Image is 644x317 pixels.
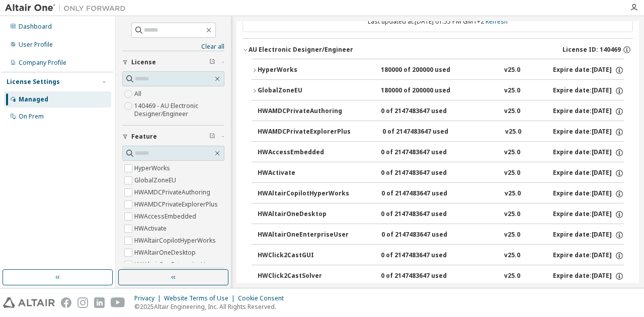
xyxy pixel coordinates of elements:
div: 180000 of 200000 used [381,86,471,95]
div: Website Terms of Use [164,294,238,302]
label: HWAltairCopilotHyperWorks [134,235,218,247]
div: 0 of 2147483647 used [381,107,471,116]
div: Expire date: [DATE] [553,189,624,198]
p: © 2025 Altair Engineering, Inc. All Rights Reserved. [134,302,290,311]
img: facebook.svg [61,297,71,308]
div: 0 of 2147483647 used [381,169,471,178]
label: HWActivate [134,223,169,235]
div: v25.0 [505,189,521,198]
label: HWAltairOneDesktop [134,247,198,259]
div: HWClick2CastGUI [258,251,348,260]
div: HWAltairOneEnterpriseUser [258,231,349,240]
div: Expire date: [DATE] [553,231,624,240]
div: v25.0 [504,272,520,281]
div: Last updated at: [DATE] 01:55 PM GMT+2 [243,11,633,32]
div: HWAltairOneDesktop [258,210,348,219]
div: Expire date: [DATE] [553,169,624,178]
span: Clear filter [209,133,215,141]
div: 0 of 2147483647 used [381,272,471,281]
button: HyperWorks180000 of 200000 usedv25.0Expire date:[DATE] [252,59,624,81]
label: HWAccessEmbedded [134,210,198,223]
button: HWAltairOneDesktop0 of 2147483647 usedv25.0Expire date:[DATE] [258,203,624,226]
div: v25.0 [504,210,520,219]
div: Privacy [134,294,164,302]
div: Expire date: [DATE] [553,107,624,116]
div: v25.0 [504,86,520,95]
div: v25.0 [504,66,520,75]
div: 0 of 2147483647 used [381,148,471,157]
span: License [131,58,156,66]
div: License Settings [7,78,60,86]
button: HWAccessEmbedded0 of 2147483647 usedv25.0Expire date:[DATE] [258,142,624,164]
label: HWAltairOneEnterpriseUser [134,259,217,271]
div: 180000 of 200000 used [381,66,471,75]
a: Refresh [486,17,508,26]
div: v25.0 [504,251,520,260]
div: HWAMDCPrivateExplorerPlus [258,128,351,137]
div: AU Electronic Designer/Engineer [249,46,353,54]
div: Cookie Consent [238,294,290,302]
a: Clear all [122,43,224,51]
div: 0 of 2147483647 used [381,210,471,219]
label: HyperWorks [134,162,172,174]
div: HWClick2CastSolver [258,272,348,281]
div: Expire date: [DATE] [553,272,624,281]
div: Dashboard [19,23,52,31]
button: License [122,51,224,73]
div: 0 of 2147483647 used [381,189,472,198]
button: Feature [122,126,224,148]
span: License ID: 140469 [562,46,621,54]
button: AU Electronic Designer/EngineerLicense ID: 140469 [243,39,633,61]
div: Expire date: [DATE] [553,251,624,260]
div: 0 of 2147483647 used [381,231,472,240]
label: All [134,88,143,100]
div: HyperWorks [258,66,348,75]
div: User Profile [19,41,53,49]
button: GlobalZoneEU180000 of 200000 usedv25.0Expire date:[DATE] [252,80,624,102]
div: Expire date: [DATE] [553,128,624,137]
img: Altair One [5,3,131,13]
button: HWAMDCPrivateExplorerPlus0 of 2147483647 usedv25.0Expire date:[DATE] [258,121,624,143]
div: Expire date: [DATE] [553,86,624,95]
div: HWAMDCPrivateAuthoring [258,107,348,116]
button: HWAMDCPrivateAuthoring0 of 2147483647 usedv25.0Expire date:[DATE] [258,100,624,123]
div: HWAccessEmbedded [258,148,348,157]
div: Expire date: [DATE] [553,148,624,157]
img: altair_logo.svg [3,297,55,308]
div: HWAltairCopilotHyperWorks [258,189,349,198]
img: instagram.svg [77,297,88,308]
div: 0 of 2147483647 used [381,251,471,260]
button: HWAltairCopilotHyperWorks0 of 2147483647 usedv25.0Expire date:[DATE] [258,183,624,205]
div: 0 of 2147483647 used [382,128,473,137]
div: Expire date: [DATE] [553,210,624,219]
div: v25.0 [504,107,520,116]
label: HWAMDCPrivateAuthoring [134,186,212,198]
button: HWClick2CastSolver0 of 2147483647 usedv25.0Expire date:[DATE] [258,265,624,287]
div: Company Profile [19,59,66,67]
label: 140469 - AU Electronic Designer/Engineer [134,100,224,120]
img: youtube.svg [111,297,125,308]
button: HWAltairOneEnterpriseUser0 of 2147483647 usedv25.0Expire date:[DATE] [258,224,624,246]
img: linkedin.svg [94,297,105,308]
span: Feature [131,133,157,141]
label: GlobalZoneEU [134,174,178,186]
div: v25.0 [504,148,520,157]
div: Managed [19,95,48,103]
button: HWActivate0 of 2147483647 usedv25.0Expire date:[DATE] [258,162,624,184]
div: On Prem [19,113,44,121]
div: HWActivate [258,169,348,178]
span: Clear filter [209,58,215,66]
div: v25.0 [504,231,520,240]
div: v25.0 [505,128,521,137]
div: v25.0 [504,169,520,178]
label: HWAMDCPrivateExplorerPlus [134,198,220,210]
button: HWClick2CastGUI0 of 2147483647 usedv25.0Expire date:[DATE] [258,245,624,267]
div: GlobalZoneEU [258,86,348,95]
div: Expire date: [DATE] [553,66,624,75]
